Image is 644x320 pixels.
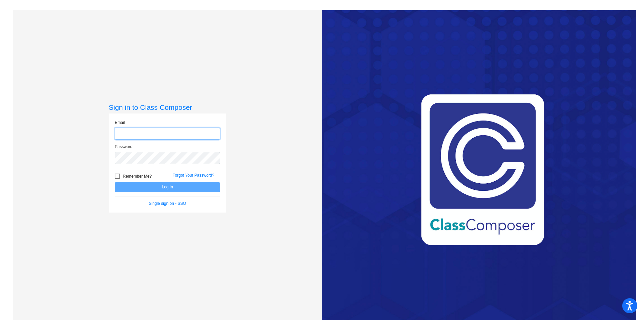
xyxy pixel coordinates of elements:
a: Forgot Your Password? [172,173,214,178]
h3: Sign in to Class Composer [109,103,226,111]
label: Email [115,120,125,126]
a: Single sign on - SSO [149,201,186,206]
label: Password [115,144,132,150]
button: Log In [115,182,220,192]
span: Remember Me? [123,172,152,180]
